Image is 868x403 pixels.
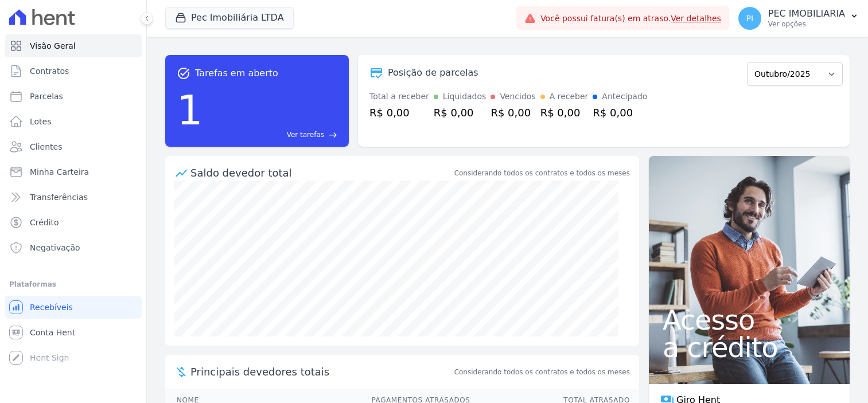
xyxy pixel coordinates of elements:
div: R$ 0,00 [540,105,589,120]
div: Liquidados [443,91,486,103]
span: Negativação [30,242,80,253]
span: Acesso [663,306,836,334]
span: Clientes [30,141,62,152]
a: Ver detalhes [671,14,721,23]
span: Tarefas em aberto [195,66,278,80]
span: task_alt [177,66,190,80]
p: PEC IMOBILIARIA [768,8,845,19]
span: east [329,131,337,139]
div: Vencidos [500,91,535,103]
div: Saldo devedor total [190,165,452,181]
a: Negativação [5,236,142,259]
div: A receber [550,91,589,103]
span: Minha Carteira [30,166,89,178]
span: Recebíveis [30,302,73,313]
span: PI [746,14,754,22]
span: Conta Hent [30,327,75,338]
div: Antecipado [602,91,647,103]
a: Ver tarefas east [208,130,337,140]
a: Transferências [5,186,142,209]
div: Total a receber [369,91,429,103]
span: Lotes [30,116,52,127]
a: Minha Carteira [5,161,142,183]
div: Plataformas [9,277,137,291]
button: PI PEC IMOBILIARIA Ver opções [729,2,868,34]
a: Parcelas [5,85,142,108]
span: Crédito [30,217,59,228]
button: Pec Imobiliária LTDA [165,7,294,29]
a: Lotes [5,110,142,133]
div: Posição de parcelas [388,66,478,80]
span: Transferências [30,191,88,203]
a: Conta Hent [5,321,142,344]
a: Clientes [5,135,142,158]
div: 1 [177,80,203,140]
span: Contratos [30,65,69,77]
span: Considerando todos os contratos e todos os meses [454,367,630,377]
a: Recebíveis [5,296,142,319]
span: Visão Geral [30,40,76,52]
span: a crédito [663,334,836,361]
a: Contratos [5,60,142,83]
div: R$ 0,00 [593,105,647,120]
span: Parcelas [30,91,63,102]
div: R$ 0,00 [491,105,535,120]
a: Visão Geral [5,34,142,57]
div: Considerando todos os contratos e todos os meses [454,168,630,178]
span: Você possui fatura(s) em atraso. [540,13,721,25]
p: Ver opções [768,19,845,29]
div: R$ 0,00 [369,105,429,120]
a: Crédito [5,211,142,234]
span: Principais devedores totais [190,364,452,379]
span: Ver tarefas [287,130,324,140]
div: R$ 0,00 [434,105,486,120]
